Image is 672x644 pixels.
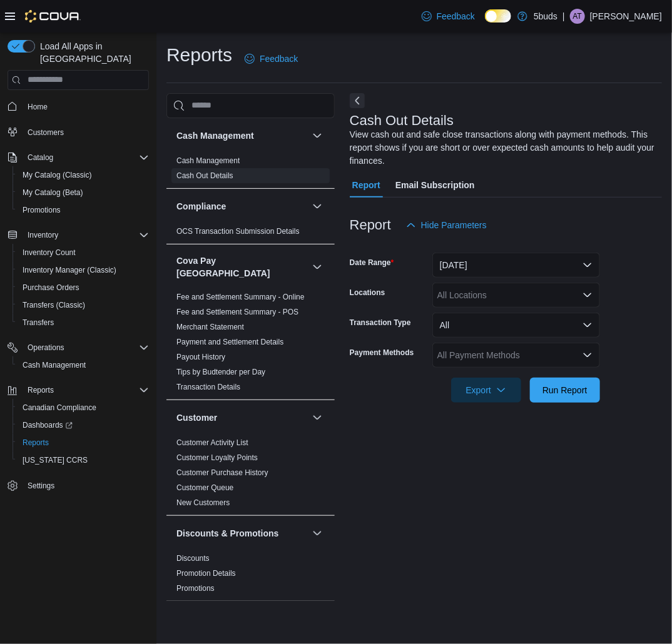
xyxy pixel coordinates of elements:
span: Inventory [23,228,149,243]
span: Promotions [23,205,61,215]
span: Customer Purchase History [176,468,268,478]
span: My Catalog (Classic) [18,168,149,183]
a: Transfers [18,315,59,330]
a: My Catalog (Classic) [18,168,97,183]
div: View cash out and safe close transactions along with payment methods. This report shows if you ar... [350,128,656,168]
input: Dark Mode [485,9,511,23]
span: Purchase Orders [18,280,149,295]
a: Feedback [417,4,480,29]
div: Customer [166,435,335,515]
a: Customer Purchase History [176,468,268,477]
button: Transfers [13,314,154,331]
a: Inventory Manager (Classic) [18,263,121,278]
span: Merchant Statement [176,322,244,332]
span: Reports [23,383,149,398]
a: [US_STATE] CCRS [18,453,93,468]
a: Payout History [176,353,225,361]
span: Payout History [176,352,225,362]
span: Transaction Details [176,382,240,392]
a: New Customers [176,498,230,507]
button: Canadian Compliance [13,399,154,416]
span: Operations [23,340,149,355]
span: Fee and Settlement Summary - Online [176,292,305,302]
span: Discounts [176,553,210,563]
button: Reports [23,383,59,398]
h3: Compliance [176,200,226,213]
button: Reports [3,381,154,399]
span: Settings [23,478,149,493]
button: Export [451,378,521,403]
button: Cash Management [310,128,325,143]
span: Promotions [176,583,215,593]
span: Cash Management [23,360,86,370]
span: Inventory Manager (Classic) [18,263,149,278]
span: Inventory Manager (Classic) [23,265,116,275]
a: Feedback [240,46,303,71]
span: New Customers [176,498,230,508]
span: Fee and Settlement Summary - POS [176,307,298,317]
button: Customers [3,123,154,141]
button: Promotions [13,201,154,219]
a: Transfers (Classic) [18,298,90,313]
a: Inventory Count [18,245,81,260]
span: Cash Out Details [176,171,233,181]
span: Customer Loyalty Points [176,453,258,463]
span: Cash Management [18,358,149,373]
a: Tips by Budtender per Day [176,368,265,376]
label: Payment Methods [350,348,414,358]
a: Cash Management [18,358,91,373]
a: Dashboards [13,416,154,434]
span: Dark Mode [485,23,486,23]
a: Canadian Compliance [18,400,101,415]
span: Transfers [18,315,149,330]
p: | [563,9,565,24]
nav: Complex example [8,93,149,528]
a: Fee and Settlement Summary - POS [176,308,298,316]
a: Home [23,99,53,114]
button: Inventory Manager (Classic) [13,261,154,279]
button: Operations [23,340,69,355]
span: Customer Activity List [176,438,248,448]
div: Compliance [166,224,335,244]
button: [DATE] [432,253,600,278]
button: Inventory [3,226,154,244]
div: Cash Management [166,153,335,188]
a: Promotions [176,584,215,593]
span: Hide Parameters [421,219,487,231]
span: Settings [28,481,54,491]
h3: Cash Management [176,129,254,142]
button: Discounts & Promotions [310,526,325,541]
button: Purchase Orders [13,279,154,296]
span: Inventory [28,230,58,240]
label: Locations [350,288,385,298]
button: Transfers (Classic) [13,296,154,314]
span: Washington CCRS [18,453,149,468]
span: Promotions [18,203,149,218]
a: Reports [18,435,54,450]
a: Promotion Details [176,569,236,578]
span: Canadian Compliance [18,400,149,415]
a: Settings [23,478,59,493]
div: Cova Pay [GEOGRAPHIC_DATA] [166,289,335,400]
span: Home [23,99,149,114]
span: Reports [23,438,49,448]
span: My Catalog (Beta) [23,188,83,198]
span: Inventory Count [18,245,149,260]
button: Inventory [23,228,63,243]
h3: Cash Out Details [350,113,454,128]
a: OCS Transaction Submission Details [176,227,300,236]
span: Canadian Compliance [23,403,96,413]
span: Feedback [260,53,298,65]
button: Inventory Count [13,244,154,261]
button: Compliance [310,199,325,214]
span: OCS Transaction Submission Details [176,226,300,236]
button: Customer [176,411,307,424]
button: Catalog [23,150,58,165]
span: AT [573,9,582,24]
span: Customers [28,128,64,138]
a: Cash Out Details [176,171,233,180]
h3: Customer [176,411,217,424]
button: Cova Pay [GEOGRAPHIC_DATA] [310,259,325,274]
a: Payment and Settlement Details [176,338,283,346]
div: Discounts & Promotions [166,551,335,601]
